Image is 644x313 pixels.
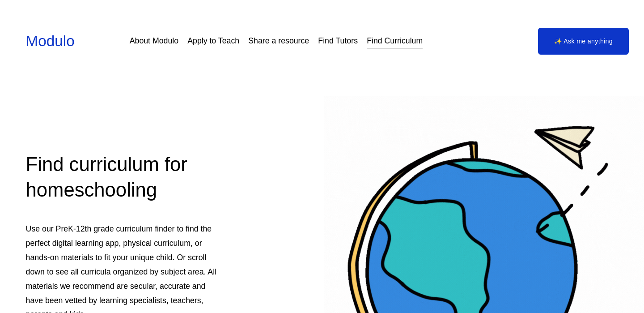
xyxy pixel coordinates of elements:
[248,34,309,49] a: Share a resource
[476,37,485,46] a: Facebook
[494,37,504,46] a: Instagram
[318,34,358,49] a: Find Tutors
[26,151,220,202] h2: Find curriculum for homeschooling
[457,37,466,46] a: YouTube
[513,37,522,46] a: Twitter
[439,37,448,46] a: Apple Podcasts
[367,34,423,49] a: Find Curriculum
[26,33,75,49] a: Modulo
[538,28,629,55] a: ✨ Ask me anything
[130,34,178,49] a: About Modulo
[187,34,239,49] a: Apply to Teach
